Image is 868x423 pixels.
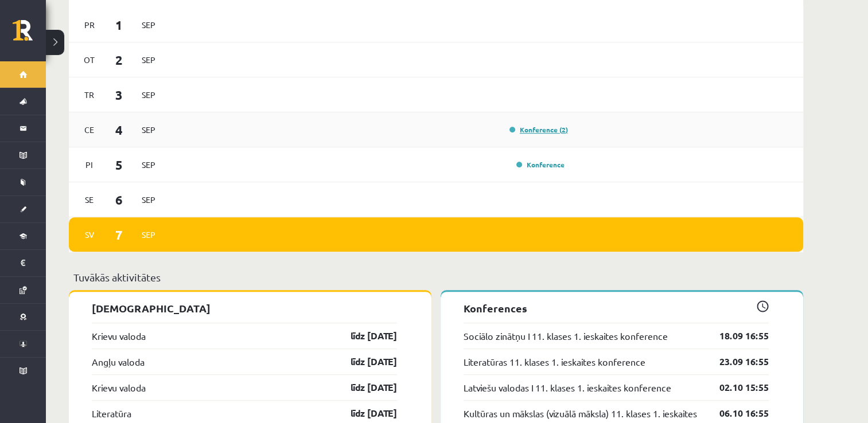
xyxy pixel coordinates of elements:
span: Tr [77,86,102,104]
a: Angļu valoda [92,355,145,369]
span: Sep [137,16,161,34]
a: 06.10 16:55 [702,406,769,420]
span: Sep [137,51,161,69]
span: Pi [77,156,102,174]
span: Sep [137,156,161,174]
p: Konferences [464,300,769,316]
p: Tuvākās aktivitātes [73,269,799,285]
span: Pr [77,16,102,34]
a: Rīgas 1. Tālmācības vidusskola [13,20,46,49]
a: 23.09 16:55 [702,355,769,369]
a: Latviešu valodas I 11. klases 1. ieskaites konference [464,381,671,394]
span: Ce [77,121,102,139]
a: Konference [516,160,565,169]
span: Se [77,191,102,209]
span: Sep [137,226,161,244]
span: 1 [102,15,137,34]
a: līdz [DATE] [330,355,397,369]
a: Literatūras 11. klases 1. ieskaites konference [464,355,645,369]
p: [DEMOGRAPHIC_DATA] [92,300,397,316]
span: 2 [102,50,137,69]
span: Sep [137,86,161,104]
a: Literatūra [92,406,131,420]
span: Sep [137,121,161,139]
span: Sv [77,226,102,244]
span: 5 [102,155,137,174]
span: Ot [77,51,102,69]
a: Krievu valoda [92,381,146,394]
span: 6 [102,190,137,209]
a: Konference (2) [509,125,568,134]
a: līdz [DATE] [330,381,397,394]
a: 18.09 16:55 [702,329,769,343]
a: Krievu valoda [92,329,146,343]
span: 3 [102,85,137,104]
a: līdz [DATE] [330,329,397,343]
a: 02.10 15:55 [702,381,769,394]
span: 4 [102,120,137,139]
a: līdz [DATE] [330,406,397,420]
span: Sep [137,191,161,209]
a: Sociālo zinātņu I 11. klases 1. ieskaites konference [464,329,668,343]
span: 7 [102,225,137,244]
